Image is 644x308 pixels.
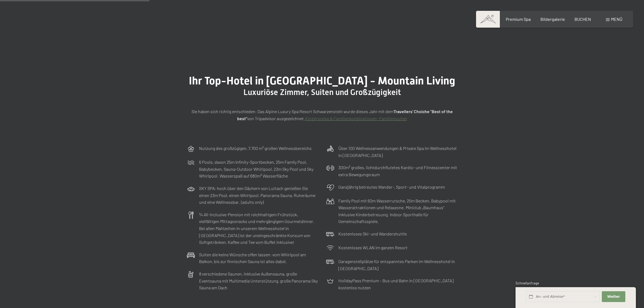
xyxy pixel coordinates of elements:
span: Ihr Top-Hotel in [GEOGRAPHIC_DATA] - Mountain Living [189,74,455,87]
p: Nutzung des großzügigen, 7.700 m² großen Wellnessbereichs [199,145,312,152]
p: Kostenloses WLAN im ganzen Resort [338,244,408,251]
p: 8 verschiedene Saunen, inklusive Außensauna, große Eventsauna mit Multimedia Unterstützung, große... [199,270,318,291]
span: Luxuriöse Zimmer, Suiten und Großzügigkeit [243,87,401,97]
a: Premium Spa [506,17,531,22]
a: BUCHEN [574,17,591,22]
p: 6 Pools, davon 25m Infinity-Sportbecken, 25m Family Pool, Babybecken, Sauna-Outdoor Whirlpool, 23... [199,159,318,179]
p: Sie haben sich richtig entschieden: Das Alpine Luxury Spa Resort Schwarzenstein wurde dieses Jahr... [187,108,457,122]
span: Menü [611,17,622,22]
p: Suiten die keine Wünsche offen lassen: vom Whirlpool am Balkon, bis zur finnischen Sauna ist alle... [199,251,318,265]
a: Kinderpreise & Familienkonbinationen- Familiensuiten [305,116,407,121]
p: 300m² großes, lichtdurchflutetes Kardio- und Fitnesscenter mit extra Bewegungsraum [338,164,457,178]
p: ¾ All-inclusive-Pension mit reichhaltigem Frühstück, vielfältigen Mittagssnacks und mehrgängigem ... [199,211,318,246]
button: Weiter [602,291,625,302]
strong: Travellers' Choiche "Best of the best" [237,109,453,121]
p: HolidayPass Premium – Bus und Bahn in [GEOGRAPHIC_DATA] kostenlos nutzen [338,277,457,291]
a: Bildergalerie [540,17,565,22]
p: Family Pool mit 60m Wasserrutsche, 25m Becken, Babypool mit Wasserattraktionen und Relaxzone. Min... [338,197,457,225]
p: Garagenstellplätze für entspanntes Parken im Wellnesshotel in [GEOGRAPHIC_DATA] [338,258,457,272]
p: Kostenloses Ski- und Wandershuttle [338,230,407,237]
span: Schnellanfrage [516,281,539,285]
p: Über 100 Wellnessanwendungen & Private Spa im Wellnesshotel in [GEOGRAPHIC_DATA] [338,145,457,159]
p: Ganzjährig betreutes Wander-, Sport- und Vitalprogramm [338,184,445,191]
span: Weiter [607,294,620,299]
p: SKY SPA: hoch über den Dächern von Luttach genießen Sie einen 23m Pool, einen Whirlpool, Panorama... [199,185,318,206]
